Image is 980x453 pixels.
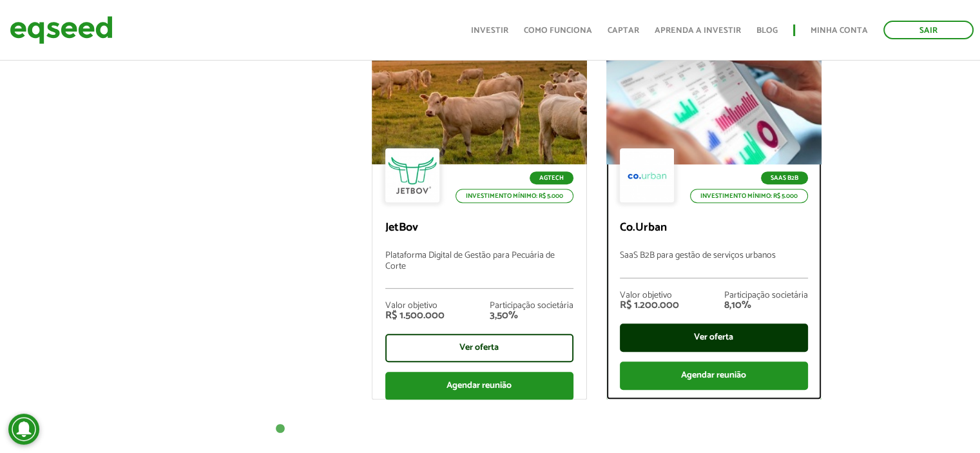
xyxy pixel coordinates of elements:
div: Participação societária [490,302,573,311]
img: EqSeed [10,13,113,47]
a: Rodada garantida Agtech Investimento mínimo: R$ 5.000 JetBov Plataforma Digital de Gestão para Pe... [372,32,587,400]
a: Rodada garantida SaaS B2B Investimento mínimo: R$ 5.000 Co.Urban SaaS B2B para gestão de serviços... [606,32,821,400]
p: Co.Urban [620,221,808,235]
a: Sair [883,21,974,39]
div: 8,10% [724,300,808,311]
p: SaaS B2B [761,171,808,184]
a: Como funciona [524,26,592,35]
div: Ver oferta [620,323,808,352]
div: R$ 1.200.000 [620,300,679,311]
p: Investimento mínimo: R$ 5.000 [690,189,808,203]
p: Investimento mínimo: R$ 5.000 [456,189,573,203]
div: Valor objetivo [620,291,679,300]
button: 1 of 1 [274,423,287,436]
a: Investir [471,26,508,35]
div: Agendar reunião [385,372,573,400]
a: Captar [608,26,639,35]
div: Ver oferta [385,334,573,362]
p: Plataforma Digital de Gestão para Pecuária de Corte [385,251,573,289]
a: Blog [756,26,778,35]
p: SaaS B2B para gestão de serviços urbanos [620,251,808,278]
p: JetBov [385,221,573,235]
a: Minha conta [811,26,868,35]
a: Aprenda a investir [655,26,741,35]
p: Agtech [530,171,573,184]
div: Agendar reunião [620,361,808,390]
div: Valor objetivo [385,302,445,311]
div: R$ 1.500.000 [385,311,445,321]
div: 3,50% [490,311,573,321]
div: Participação societária [724,291,808,300]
